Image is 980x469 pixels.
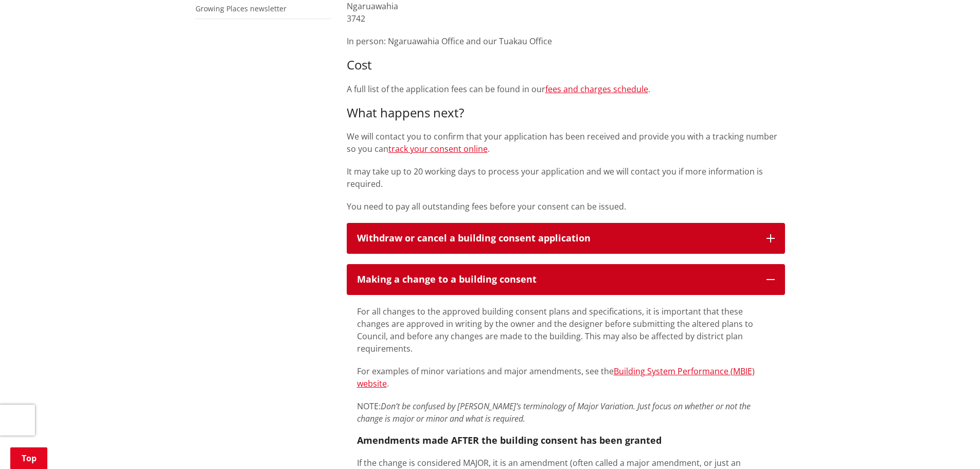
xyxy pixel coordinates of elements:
[388,143,488,154] a: track your consent online
[357,401,751,424] em: Don’t be confused by [PERSON_NAME]’s terminology of Major Variation. Just focus on whether or not...
[347,83,785,95] p: A full list of the application fees can be found in our .
[357,305,775,355] p: For all changes to the approved building consent plans and specifications, it is important that t...
[347,130,785,155] p: We will contact you to confirm that your application has been received and provide you with a tra...
[347,264,785,295] button: Making a change to a building consent
[347,106,785,120] h3: What happens next?
[357,400,775,425] p: NOTE:
[357,365,775,390] p: For examples of minor variations and major amendments, see the .
[10,447,47,469] a: Top
[347,35,785,47] p: In person: Ngaruawahia Office and our Tuakau Office
[347,165,785,190] p: It may take up to 20 working days to process your application and we will contact you if more inf...
[347,58,785,73] h3: Cost
[357,233,756,244] div: Withdraw or cancel a building consent application
[357,434,662,446] strong: Amendments made AFTER the building consent has been granted
[347,223,785,254] button: Withdraw or cancel a building consent application
[357,274,756,285] div: Making a change to a building consent
[545,83,648,95] a: fees and charges schedule
[195,4,287,13] a: Growing Places newsletter
[933,426,970,463] iframe: Messenger Launcher
[357,366,755,389] a: Building System Performance (MBIE) website
[347,200,785,213] p: You need to pay all outstanding fees before your consent can be issued.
